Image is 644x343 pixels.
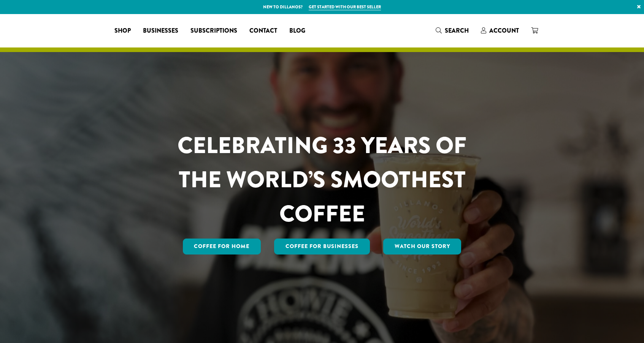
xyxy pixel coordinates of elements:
[274,239,370,254] a: Coffee For Businesses
[190,26,237,36] span: Subscriptions
[430,24,475,37] a: Search
[489,26,519,35] span: Account
[155,128,489,231] h1: CELEBRATING 33 YEARS OF THE WORLD’S SMOOTHEST COFFEE
[445,26,469,35] span: Search
[114,26,131,36] span: Shop
[249,26,277,36] span: Contact
[143,26,178,36] span: Businesses
[289,26,305,36] span: Blog
[183,239,261,254] a: Coffee for Home
[108,25,137,37] a: Shop
[383,239,462,254] a: Watch Our Story
[309,4,381,10] a: Get started with our best seller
